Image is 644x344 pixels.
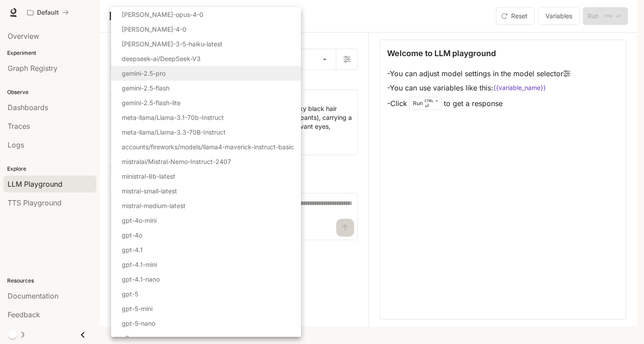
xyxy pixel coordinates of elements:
p: [PERSON_NAME]-3-5-haiku-latest [122,39,223,49]
p: gpt-5-mini [122,304,153,313]
p: gpt-4o-mini [122,216,157,225]
p: gemini-2.5-pro [122,69,165,78]
p: meta-llama/Llama-3.3-70B-Instruct [122,127,226,137]
p: gpt-4o [122,230,142,240]
p: gpt-4.1 [122,245,143,254]
p: [PERSON_NAME]-4-0 [122,25,186,34]
p: gpt-4.1-nano [122,274,160,284]
p: deepseek-ai/DeepSeek-V3 [122,54,201,63]
p: gpt-5 [122,289,138,299]
p: mistralai/Mistral-Nemo-Instruct-2407 [122,157,231,166]
p: accounts/fireworks/models/llama4-maverick-instruct-basic [122,142,294,152]
p: gpt-4.1-mini [122,260,157,269]
p: mistral-small-latest [122,186,177,196]
p: gpt-5-nano [122,319,155,328]
p: gemini-2.5-flash [122,83,169,93]
p: o3 [122,333,129,343]
p: gemini-2.5-flash-lite [122,98,181,107]
p: meta-llama/Llama-3.1-70b-Instruct [122,113,224,122]
p: mistral-medium-latest [122,201,186,210]
p: [PERSON_NAME]-opus-4-0 [122,10,203,19]
p: ministral-8b-latest [122,172,175,181]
